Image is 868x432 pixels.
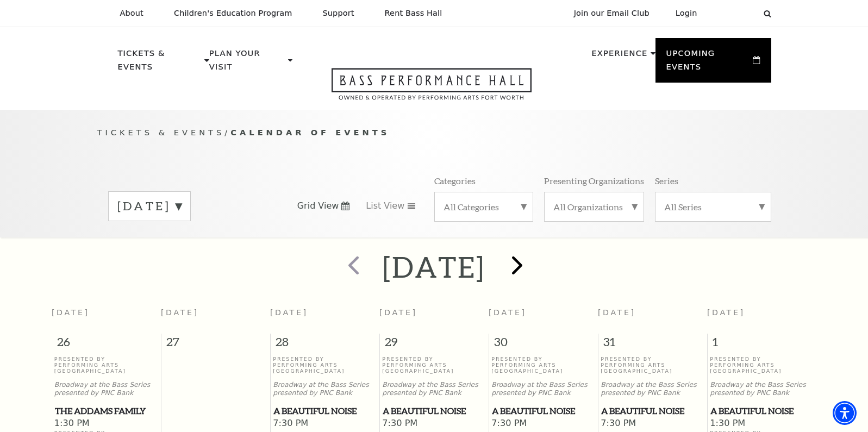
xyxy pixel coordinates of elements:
p: Broadway at the Bass Series presented by PNC Bank [273,381,377,397]
a: A Beautiful Noise [601,404,704,418]
span: 1 [708,334,817,355]
p: Plan Your Visit [209,47,285,80]
select: Select: [715,8,753,18]
span: 1:30 PM [710,418,814,430]
label: [DATE] [117,198,182,215]
a: A Beautiful Noise [382,404,486,418]
span: List View [366,200,404,212]
p: Presented By Performing Arts [GEOGRAPHIC_DATA] [710,356,814,374]
span: Tickets & Events [97,128,225,137]
p: Support [323,9,354,18]
span: [DATE] [161,308,199,317]
p: / [97,126,771,140]
span: Calendar of Events [230,128,390,137]
span: [DATE] [52,308,90,317]
span: A Beautiful Noise [492,404,595,418]
p: Upcoming Events [666,47,751,80]
p: Children's Education Program [174,9,292,18]
p: About [120,9,143,18]
label: All Organizations [553,201,635,212]
p: Presented By Performing Arts [GEOGRAPHIC_DATA] [491,356,595,374]
span: 28 [271,334,379,355]
button: prev [333,248,372,286]
a: The Addams Family [54,404,158,418]
span: 31 [598,334,707,355]
span: 27 [161,334,270,355]
p: Presented By Performing Arts [GEOGRAPHIC_DATA] [273,356,377,374]
p: Categories [434,175,476,186]
p: Rent Bass Hall [385,9,442,18]
a: A Beautiful Noise [710,404,814,418]
p: Broadway at the Bass Series presented by PNC Bank [710,381,814,397]
span: 7:30 PM [273,418,377,430]
span: [DATE] [598,308,636,317]
span: 26 [52,334,161,355]
span: The Addams Family [55,404,158,418]
p: Broadway at the Bass Series presented by PNC Bank [601,381,704,397]
p: Experience [591,47,647,66]
a: A Beautiful Noise [491,404,595,418]
span: Grid View [297,200,339,212]
p: Broadway at the Bass Series presented by PNC Bank [382,381,486,397]
span: 7:30 PM [601,418,704,430]
span: A Beautiful Noise [601,404,704,418]
a: A Beautiful Noise [273,404,377,418]
p: Tickets & Events [118,47,202,80]
span: A Beautiful Noise [383,404,485,418]
label: All Categories [444,201,524,212]
p: Presented By Performing Arts [GEOGRAPHIC_DATA] [601,356,704,374]
p: Broadway at the Bass Series presented by PNC Bank [491,381,595,397]
span: 30 [489,334,598,355]
h2: [DATE] [383,249,485,284]
span: [DATE] [270,308,308,317]
span: 7:30 PM [491,418,595,430]
label: All Series [664,201,762,212]
a: Open this option [292,68,571,110]
span: 29 [380,334,489,355]
p: Presenting Organizations [544,175,644,186]
span: [DATE] [707,308,745,317]
p: Presented By Performing Arts [GEOGRAPHIC_DATA] [54,356,158,374]
div: Accessibility Menu [833,401,857,425]
span: 7:30 PM [382,418,486,430]
span: [DATE] [379,308,417,317]
p: Series [655,175,678,186]
span: [DATE] [489,308,527,317]
p: Presented By Performing Arts [GEOGRAPHIC_DATA] [382,356,486,374]
span: 1:30 PM [54,418,158,430]
p: Broadway at the Bass Series presented by PNC Bank [54,381,158,397]
button: next [496,248,535,286]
